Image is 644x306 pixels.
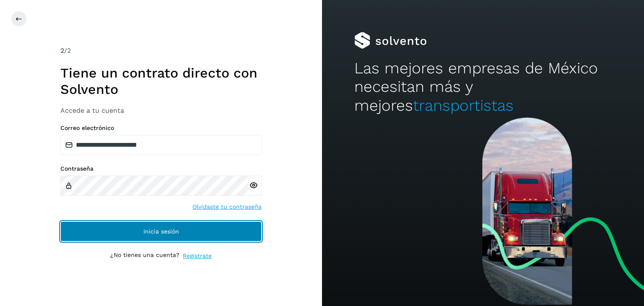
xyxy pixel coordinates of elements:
[60,165,262,172] label: Contraseña
[110,252,179,260] p: ¿No tienes una cuenta?
[354,59,612,115] h2: Las mejores empresas de México necesitan más y mejores
[413,96,514,114] span: transportistas
[192,202,262,211] a: Olvidaste tu contraseña
[60,221,262,241] button: Inicia sesión
[60,47,64,54] span: 2
[143,228,179,234] span: Inicia sesión
[183,252,212,260] a: Regístrate
[60,65,262,97] h1: Tiene un contrato directo con Solvento
[60,124,262,132] label: Correo electrónico
[60,106,262,114] h3: Accede a tu cuenta
[60,46,262,56] div: /2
